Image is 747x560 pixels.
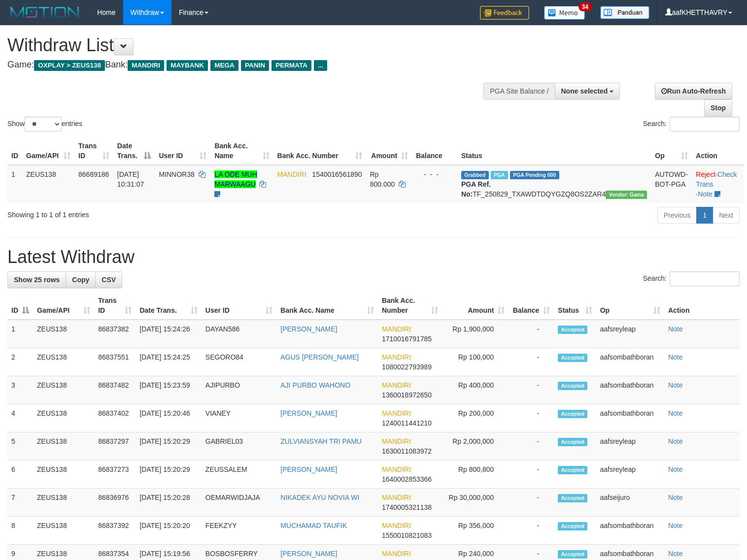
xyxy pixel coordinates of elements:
a: Note [668,437,683,445]
label: Search: [643,117,740,132]
td: [DATE] 15:23:59 [136,376,201,404]
th: Status: activate to sort column ascending [554,292,596,320]
a: LA ODE MUH MARWAAGU [214,170,257,188]
a: Note [668,409,683,417]
th: Trans ID: activate to sort column ascending [74,137,113,165]
td: DAYAN586 [202,320,276,348]
td: aafsombathboran [596,348,664,376]
th: Game/API: activate to sort column ascending [22,137,74,165]
a: ZULVIANSYAH TRI PAMU [280,437,362,445]
th: Amount: activate to sort column ascending [366,137,412,165]
td: ZEUS138 [33,489,94,517]
span: Copy 1080022793989 to clipboard [382,363,432,371]
td: 1 [7,165,22,203]
td: ZEUS138 [33,517,94,545]
a: [PERSON_NAME] [280,465,337,473]
h1: Withdraw List [7,35,488,55]
a: Stop [704,99,732,116]
img: panduan.png [600,6,649,19]
span: 34 [578,2,592,11]
span: Accepted [558,382,587,390]
td: 6 [7,461,33,489]
span: Accepted [558,410,587,418]
td: Rp 1,900,000 [442,320,509,348]
a: Note [668,550,683,558]
a: Show 25 rows [7,271,66,288]
div: PGA Site Balance / [483,83,554,99]
td: - [509,404,554,432]
a: [PERSON_NAME] [280,550,337,558]
td: OEMARWIDJAJA [202,489,276,517]
h1: Latest Withdraw [7,247,740,267]
td: aafsombathboran [596,376,664,404]
a: Check Trans [696,170,737,188]
span: MAYBANK [167,60,208,71]
th: Bank Acc. Number: activate to sort column ascending [273,137,366,165]
input: Search: [670,117,740,132]
td: Rp 356,000 [442,517,509,545]
th: ID: activate to sort column descending [7,292,33,320]
td: aafsombathboran [596,517,664,545]
span: MANDIRI [128,60,164,71]
td: - [509,320,554,348]
td: Rp 800,800 [442,461,509,489]
img: Feedback.jpg [480,6,529,20]
span: MANDIRI [382,409,411,417]
span: Accepted [558,354,587,362]
td: - [509,461,554,489]
span: Accepted [558,466,587,474]
b: PGA Ref. No: [461,180,491,198]
a: AJI PURBO WAHONO [280,381,350,389]
th: Date Trans.: activate to sort column ascending [136,292,201,320]
td: TF_250829_TXAWDTDQYGZQ8OS2ZAR4 [457,165,651,203]
td: [DATE] 15:20:29 [136,432,201,461]
td: aafseijuro [596,489,664,517]
td: 7 [7,489,33,517]
td: ZEUS138 [33,432,94,461]
td: 86836976 [94,489,136,517]
span: MANDIRI [277,170,306,178]
td: AJIPURBO [202,376,276,404]
th: Amount: activate to sort column ascending [442,292,509,320]
td: aafsreyleap [596,432,664,461]
td: ZEUSSALEM [202,461,276,489]
td: - [509,517,554,545]
input: Search: [670,271,740,286]
span: MANDIRI [382,353,411,361]
a: Previous [657,207,697,224]
td: 2 [7,348,33,376]
td: [DATE] 15:20:46 [136,404,201,432]
span: Copy 1360018972650 to clipboard [382,391,432,399]
span: ... [314,60,327,71]
select: Showentries [25,117,62,132]
td: [DATE] 15:24:26 [136,320,201,348]
a: Note [698,190,713,198]
td: 3 [7,376,33,404]
td: GABRIEL03 [202,432,276,461]
th: Bank Acc. Name: activate to sort column ascending [210,137,273,165]
span: Copy 1550010821083 to clipboard [382,531,432,539]
span: 86689186 [78,170,109,178]
span: PGA Pending [510,171,559,179]
td: · · [692,165,744,203]
span: MINNOR38 [159,170,194,178]
img: Button%20Memo.svg [544,6,585,20]
span: Accepted [558,494,587,502]
td: 86837273 [94,461,136,489]
td: Rp 30,000,000 [442,489,509,517]
div: Showing 1 to 1 of 1 entries [7,206,304,220]
td: - [509,376,554,404]
td: aafsombathboran [596,404,664,432]
td: Rp 400,000 [442,376,509,404]
span: MANDIRI [382,381,411,389]
td: - [509,432,554,461]
a: NIKADEK AYU NOVIA WI [280,494,359,501]
td: [DATE] 15:20:28 [136,489,201,517]
td: FEEKZYY [202,517,276,545]
span: Accepted [558,550,587,559]
td: 86837382 [94,320,136,348]
span: Rp 800.000 [370,170,395,188]
td: Rp 100,000 [442,348,509,376]
td: AUTOWD-BOT-PGA [651,165,692,203]
td: ZEUS138 [33,348,94,376]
